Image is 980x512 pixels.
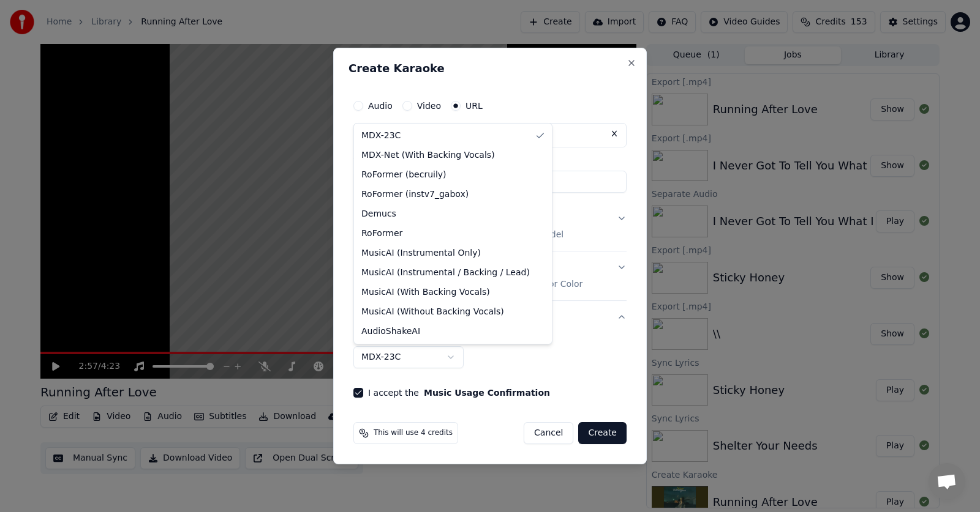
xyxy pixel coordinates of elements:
span: RoFormer (becruily) [361,169,447,181]
span: MDX-23C [361,130,401,142]
span: MusicAI (With Backing Vocals) [361,286,490,299]
span: MusicAI (Instrumental / Backing / Lead) [361,267,530,279]
span: MusicAI (Without Backing Vocals) [361,306,504,318]
span: AudioShakeAI [361,325,420,338]
span: Demucs [361,208,396,220]
span: MusicAI (Instrumental Only) [361,247,481,259]
span: RoFormer [361,228,402,240]
span: RoFormer (instv7_gabox) [361,188,469,201]
span: MDX-Net (With Backing Vocals) [361,149,495,161]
